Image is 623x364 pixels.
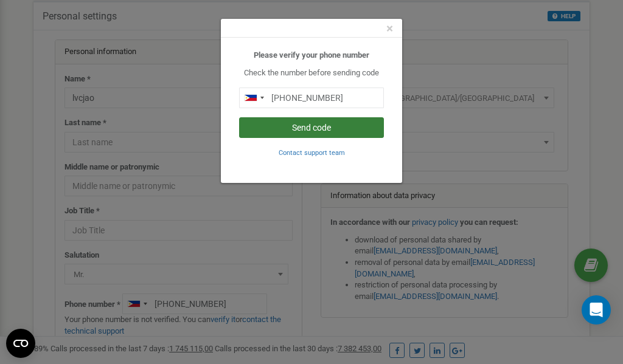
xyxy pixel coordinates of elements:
[6,329,35,358] button: Open CMP widget
[254,50,369,60] b: Please verify your phone number
[239,67,384,79] p: Check the number before sending code
[582,295,611,325] div: Open Intercom Messenger
[239,88,384,108] input: 0905 123 4567
[386,21,393,36] span: ×
[279,148,345,157] a: Contact support team
[279,149,345,157] small: Contact support team
[386,22,393,35] button: Close
[239,117,384,138] button: Send code
[240,88,268,108] div: Telephone country code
